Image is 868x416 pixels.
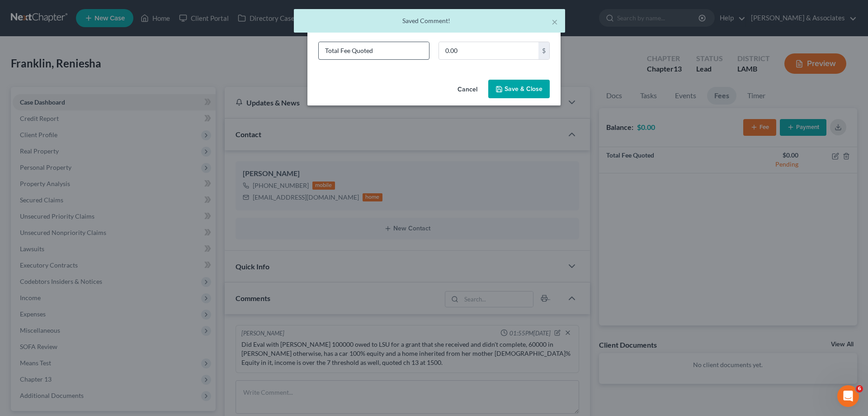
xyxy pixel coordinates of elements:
div: Saved Comment! [301,16,558,25]
button: Save & Close [488,80,550,99]
button: × [552,16,558,27]
input: Describe... [319,42,429,59]
iframe: Intercom live chat [837,385,859,407]
span: 6 [856,385,863,392]
div: $ [538,42,549,59]
button: Cancel [450,81,485,99]
input: 0.00 [439,42,538,59]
